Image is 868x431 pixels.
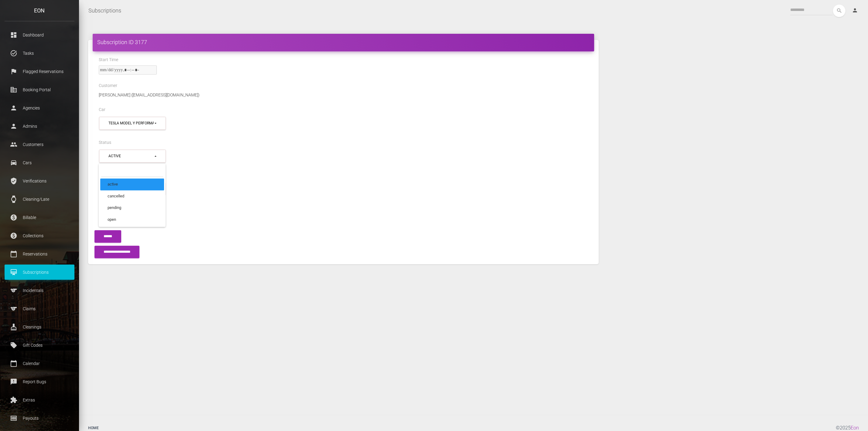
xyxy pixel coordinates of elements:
a: paid Collections [5,228,74,243]
a: dashboard Dashboard [5,27,74,43]
span: cancelled [108,193,124,199]
a: feedback Report Bugs [5,374,74,389]
a: Subscriptions [88,3,121,18]
a: sports Claims [5,301,74,316]
a: paid Billable [5,210,74,225]
button: search [833,5,846,17]
span: active [108,182,118,187]
p: Verifications [9,176,70,186]
p: Collections [9,231,70,240]
label: Car [99,107,105,113]
a: [URL][DOMAIN_NAME] [94,215,144,220]
label: Customer [99,83,117,89]
i: person [852,7,858,13]
span: open [108,217,116,223]
p: Cleanings [9,322,70,332]
p: Customers [9,140,70,149]
a: Eon [851,425,859,431]
input: Search [101,166,163,177]
p: Payouts [9,414,70,423]
p: Claims [9,304,70,313]
button: active [99,150,166,163]
label: Start Time [99,57,118,63]
p: Incidentals [9,286,70,295]
p: Calendar [9,359,70,368]
a: watch Cleaning/Late [5,192,74,207]
a: drive_eta Cars [5,155,74,170]
a: task_alt Tasks [5,46,74,61]
a: person Admins [5,119,74,134]
a: cleaning_services Cleanings [5,319,74,335]
p: Dashboard [9,30,70,40]
a: local_offer Gift Codes [5,338,74,353]
a: calendar_today Reservations [5,246,74,262]
a: money Payouts [5,411,74,426]
a: person Agencies [5,100,74,116]
p: Reservations [9,249,70,259]
span: pending [108,205,121,211]
div: [PERSON_NAME] ([EMAIL_ADDRESS][DOMAIN_NAME]) [94,91,593,99]
button: Tesla Model Y Performance (KHARE in 95148) [99,117,166,130]
p: Extras [9,395,70,405]
a: extension Extras [5,392,74,408]
a: person [847,5,863,17]
p: Flagged Reservations [9,67,70,76]
a: corporate_fare Booking Portal [5,82,74,97]
a: flag Flagged Reservations [5,64,74,79]
p: Cars [9,158,70,167]
p: Billable [9,213,70,222]
p: Admins [9,122,70,131]
p: Report Bugs [9,377,70,386]
a: card_membership Subscriptions [5,265,74,280]
p: Subscriptions [9,268,70,277]
p: Booking Portal [9,85,70,94]
a: sports Incidentals [5,283,74,298]
div: active [108,154,154,159]
p: Cleaning/Late [9,195,70,204]
a: verified_user Verifications [5,173,74,189]
p: Gift Codes [9,341,70,350]
p: Tasks [9,49,70,58]
a: calendar_today Calendar [5,356,74,371]
h4: Subscription ID 3177 [97,38,590,46]
p: Agencies [9,103,70,113]
a: people Customers [5,137,74,152]
div: Tesla Model Y Performance ([PERSON_NAME] in 95148) [108,121,154,126]
label: Status [99,140,111,146]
